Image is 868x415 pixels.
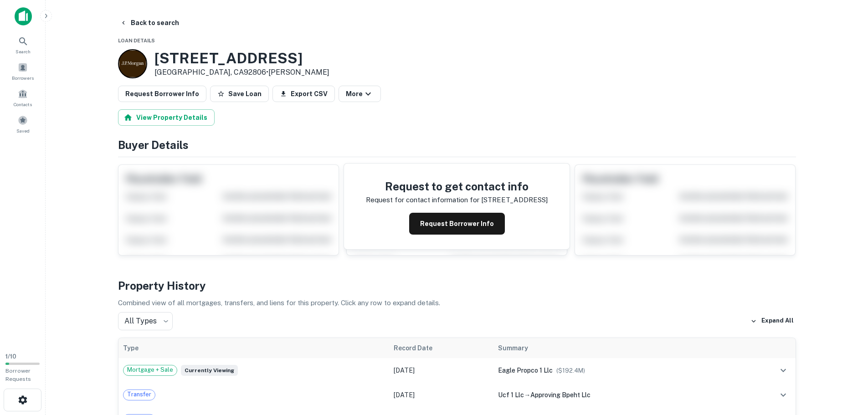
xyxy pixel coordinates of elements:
[776,387,791,403] button: expand row
[272,86,335,102] button: Export CSV
[5,368,31,382] span: Borrower Requests
[118,137,796,153] h4: Buyer Details
[822,342,868,386] iframe: Chat Widget
[409,213,505,235] button: Request Borrower Info
[389,338,493,358] th: Record Date
[16,127,30,134] span: Saved
[181,365,238,376] span: Currently viewing
[154,67,329,78] p: [GEOGRAPHIC_DATA], CA92806 •
[366,178,548,195] h4: Request to get contact info
[498,391,524,399] span: ucf 1 llc
[118,86,206,102] button: Request Borrower Info
[366,195,479,205] p: Request for contact information for
[389,358,493,383] td: [DATE]
[3,59,43,83] a: Borrowers
[118,109,215,126] button: View Property Details
[210,86,269,102] button: Save Loan
[116,15,183,31] button: Back to search
[14,101,32,108] span: Contacts
[493,338,741,358] th: Summary
[481,195,548,205] p: [STREET_ADDRESS]
[776,363,791,378] button: expand row
[3,32,43,57] a: Search
[154,50,329,67] h3: [STREET_ADDRESS]
[118,277,796,294] h4: Property History
[118,338,389,358] th: Type
[339,86,381,102] button: More
[118,38,155,43] span: Loan Details
[556,367,585,374] span: ($ 192.4M )
[123,365,177,374] span: Mortgage + Sale
[118,312,173,330] div: All Types
[3,85,43,110] a: Contacts
[12,74,34,82] span: Borrowers
[530,391,591,399] span: approving bpeht llc
[15,48,31,55] span: Search
[498,390,737,400] div: →
[748,314,796,328] button: Expand All
[5,353,16,360] span: 1 / 10
[389,383,493,407] td: [DATE]
[118,297,796,308] p: Combined view of all mortgages, transfers, and liens for this property. Click any row to expand d...
[498,367,553,374] span: eagle propco 1 llc
[268,68,329,77] a: [PERSON_NAME]
[3,112,43,136] a: Saved
[123,390,155,399] span: Transfer
[15,7,32,26] img: capitalize-icon.png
